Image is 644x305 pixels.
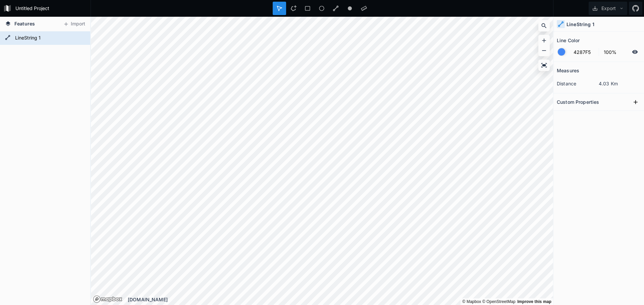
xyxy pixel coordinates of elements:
button: Import [60,19,89,29]
a: Mapbox logo [93,295,122,303]
button: Export [589,2,627,15]
a: OpenStreetMap [482,299,516,304]
a: Map feedback [517,299,551,304]
h2: Line Color [557,35,580,46]
h2: Measures [557,65,579,76]
h4: LineString 1 [567,21,594,28]
div: [DOMAIN_NAME] [128,296,553,303]
dt: distance [557,80,599,87]
h2: Custom Properties [557,97,599,107]
a: Mapbox [462,299,481,304]
dd: 4.03 Km [599,80,641,87]
span: Features [14,20,35,27]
